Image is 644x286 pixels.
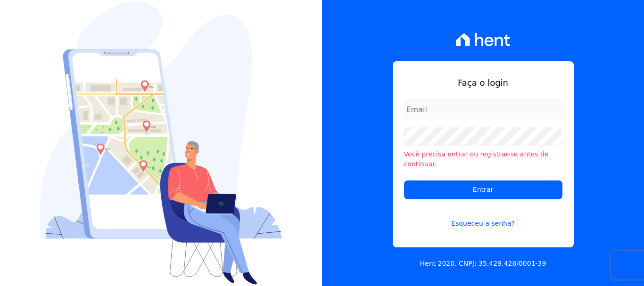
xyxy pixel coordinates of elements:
[404,100,562,119] input: Email
[40,1,282,285] img: Login
[404,180,562,199] input: Entrar
[404,149,562,169] li: Você precisa entrar ou registrar-se antes de continuar.
[420,259,546,269] p: Hent 2020. CNPJ: 35.429.428/0001-39
[404,76,562,89] h1: Faça o login
[404,207,562,229] a: Esqueceu a senha?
